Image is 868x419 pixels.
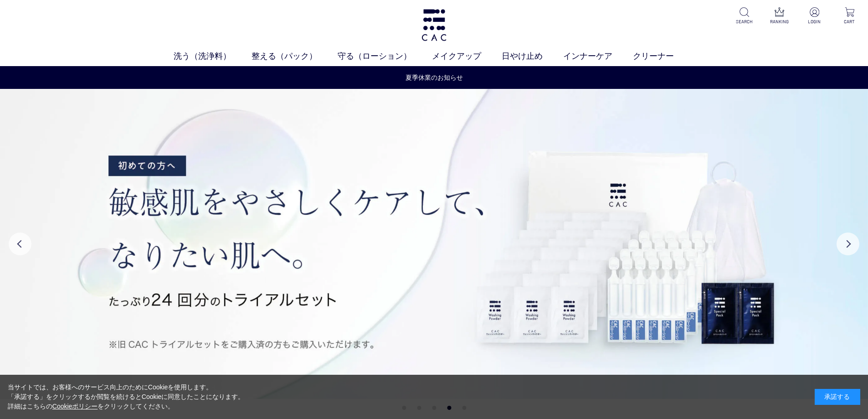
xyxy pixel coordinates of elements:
button: Previous [9,233,31,255]
div: 承諾する [815,389,860,405]
a: RANKING [768,7,791,25]
p: SEARCH [733,18,755,25]
a: SEARCH [733,7,755,25]
a: LOGIN [803,7,826,25]
a: 整える（パック） [252,50,338,62]
a: クリーナー [633,50,694,62]
a: CART [838,7,861,25]
a: Cookieポリシー [52,403,98,410]
button: Next [837,233,859,255]
a: 洗う（洗浄料） [174,50,252,62]
p: LOGIN [803,18,826,25]
p: RANKING [768,18,791,25]
a: インナーケア [563,50,633,62]
a: メイクアップ [432,50,502,62]
img: logo [420,9,448,41]
a: 夏季休業のお知らせ [406,73,463,83]
a: 守る（ローション） [338,50,432,62]
a: 日やけ止め [502,50,563,62]
div: 当サイトでは、お客様へのサービス向上のためにCookieを使用します。 「承諾する」をクリックするか閲覧を続けるとCookieに同意したことになります。 詳細はこちらの をクリックしてください。 [8,383,245,411]
p: CART [838,18,861,25]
